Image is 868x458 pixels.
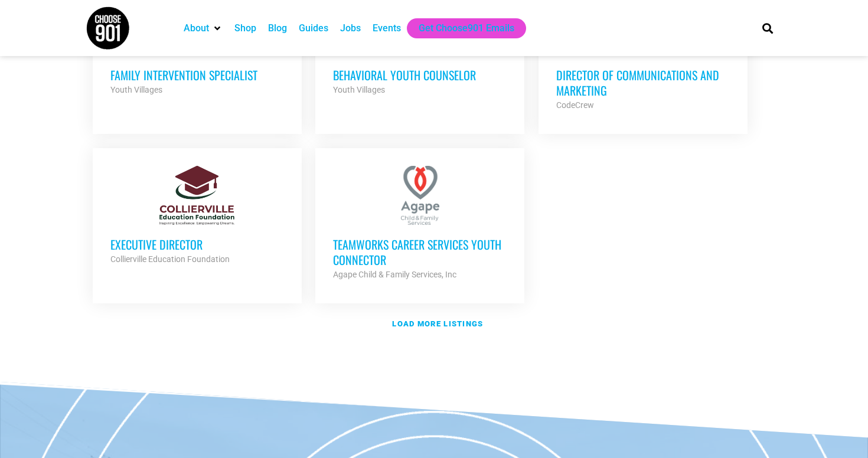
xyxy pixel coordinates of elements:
[333,85,385,94] strong: Youth Villages
[110,67,284,83] h3: Family Intervention Specialist
[392,319,483,328] strong: Load more listings
[178,18,229,38] div: About
[110,85,162,94] strong: Youth Villages
[268,21,287,35] a: Blog
[315,148,524,299] a: TeamWorks Career Services Youth Connector Agape Child & Family Services, Inc
[373,21,401,35] a: Events
[333,237,507,267] h3: TeamWorks Career Services Youth Connector
[299,21,328,35] a: Guides
[340,21,361,35] a: Jobs
[556,67,730,98] h3: Director of Communications and Marketing
[178,18,742,38] nav: Main nav
[556,100,594,110] strong: CodeCrew
[110,237,284,252] h3: Executive Director
[419,21,514,35] a: Get Choose901 Emails
[333,270,456,279] strong: Agape Child & Family Services, Inc
[184,21,209,35] a: About
[758,18,778,38] div: Search
[86,310,782,338] a: Load more listings
[93,148,302,284] a: Executive Director Collierville Education Foundation
[234,21,256,35] a: Shop
[110,254,230,264] strong: Collierville Education Foundation
[333,67,507,83] h3: Behavioral Youth Counselor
